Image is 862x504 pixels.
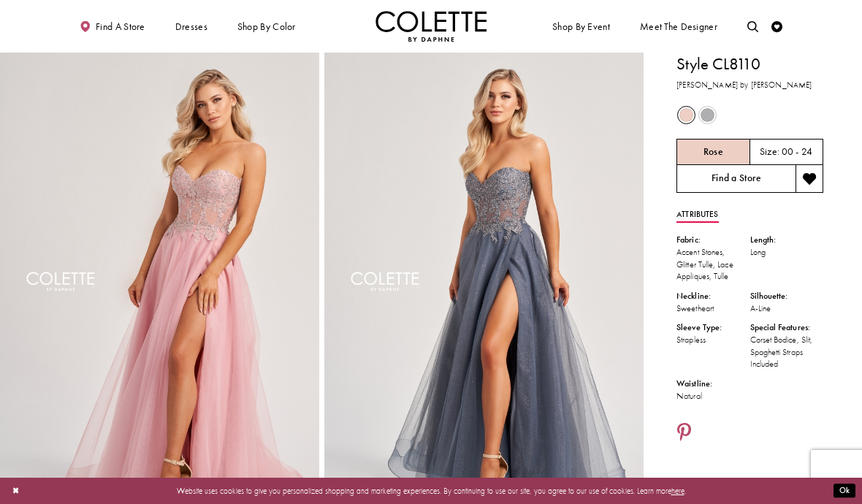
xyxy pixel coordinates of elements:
div: Neckline: [676,290,750,302]
span: Dresses [172,11,210,42]
div: Strapless [676,334,750,346]
div: Fabric: [676,234,750,246]
span: Shop by color [237,21,296,32]
div: Length: [750,234,823,246]
button: Submit Dialog [834,484,855,498]
span: Meet the designer [640,21,717,32]
span: Shop By Event [552,21,610,32]
button: Close Dialog [7,481,25,501]
div: Silhouette: [750,290,823,302]
a: Find a Store [676,165,796,193]
div: Sleeve Type: [676,321,750,334]
div: Accent Stones, Glitter Tulle, Lace Appliques, Tulle [676,246,750,283]
a: Check Wishlist [768,11,785,42]
span: Shop By Event [549,11,612,42]
h1: Style CL8110 [676,53,823,76]
a: Attributes [676,207,718,223]
a: Find a store [77,11,148,42]
span: Size: [760,146,779,159]
span: Find a store [96,21,145,32]
h5: 00 - 24 [782,147,813,158]
a: Toggle search [744,11,761,42]
div: A-Line [750,302,823,315]
div: Product color controls state depends on size chosen [676,104,823,126]
span: Dresses [175,21,207,32]
div: Rose [676,105,696,125]
span: Shop by color [234,11,298,42]
div: Long [750,246,823,259]
div: Waistline: [676,378,750,390]
a: here [671,486,684,496]
div: Steel [698,105,717,125]
button: Add to wishlist [796,165,823,193]
p: Website uses cookies to give you personalized shopping and marketing experiences. By continuing t... [80,484,782,498]
a: Meet the designer [637,11,720,42]
div: Sweetheart [676,302,750,315]
h5: Chosen color [703,147,723,158]
a: Visit Home Page [375,11,487,42]
div: Special Features: [750,321,823,334]
div: Natural [676,390,750,402]
img: Colette by Daphne [375,11,487,42]
a: Share using Pinterest - Opens in new tab [676,423,692,444]
h3: [PERSON_NAME] by [PERSON_NAME] [676,79,823,91]
div: Corset Bodice, Slit, Spaghetti Straps Included [750,334,823,370]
